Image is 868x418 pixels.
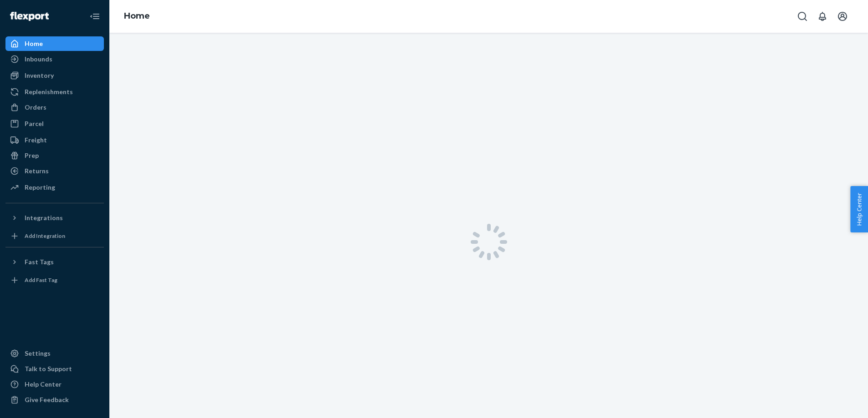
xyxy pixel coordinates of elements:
button: Talk to Support [5,362,104,376]
ol: breadcrumbs [117,3,157,30]
a: Orders [5,100,104,115]
div: Give Feedback [25,395,69,404]
button: Give Feedback [5,393,104,407]
a: Freight [5,133,104,147]
a: Inventory [5,68,104,83]
div: Inbounds [25,55,52,64]
a: Replenishments [5,85,104,99]
div: Add Integration [25,232,65,240]
a: Home [124,11,150,21]
a: Add Integration [5,229,104,243]
div: Fast Tags [25,257,54,267]
div: Home [25,39,43,48]
a: Help Center [5,377,104,392]
div: Reporting [25,183,55,192]
button: Integrations [5,211,104,225]
div: Integrations [25,213,63,222]
div: Add Fast Tag [25,276,57,284]
a: Returns [5,164,104,178]
button: Open account menu [833,7,852,25]
button: Close Navigation [86,7,104,25]
div: Freight [25,136,47,145]
button: Open Search Box [793,7,812,25]
div: Parcel [25,119,44,128]
img: Flexport logo [10,12,49,21]
div: Talk to Support [25,364,72,373]
div: Help Center [25,380,62,389]
button: Fast Tags [5,255,104,269]
div: Orders [25,103,46,112]
a: Parcel [5,116,104,131]
div: Prep [25,151,39,160]
a: Inbounds [5,52,104,66]
a: Home [5,36,104,51]
div: Settings [25,349,51,358]
button: Help Center [850,186,868,232]
a: Add Fast Tag [5,273,104,287]
a: Reporting [5,180,104,195]
a: Settings [5,346,104,361]
div: Replenishments [25,87,73,96]
div: Returns [25,166,49,176]
div: Inventory [25,71,54,80]
button: Open notifications [813,7,832,25]
a: Prep [5,148,104,163]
